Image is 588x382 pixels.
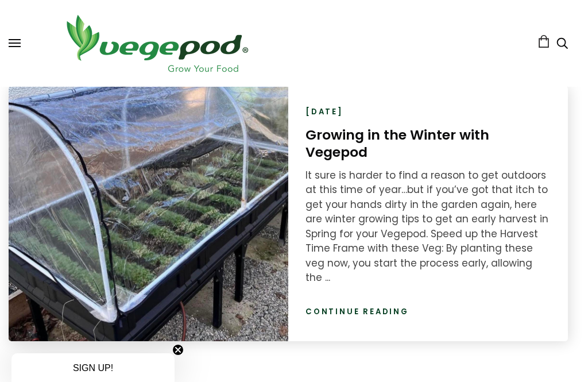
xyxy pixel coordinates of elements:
a: Continue reading [305,306,409,318]
button: Close teaser [172,344,184,356]
div: It sure is harder to find a reason to get outdoors at this time of year…but if you’ve got that it... [305,168,551,285]
img: Vegepod [56,11,257,75]
a: Growing in the Winter with Vegepod [305,125,489,162]
a: Search [556,38,568,51]
time: [DATE] [305,106,343,118]
span: SIGN UP! [73,363,113,373]
div: SIGN UP!Close teaser [11,353,175,382]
